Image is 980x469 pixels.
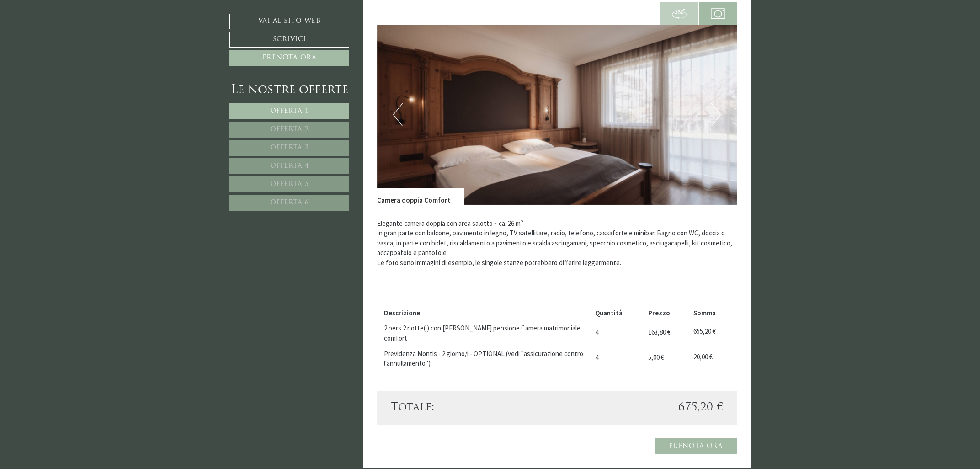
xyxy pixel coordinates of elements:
td: 20,00 € [690,345,730,370]
td: 4 [591,345,644,370]
div: Camera doppia Comfort [377,188,464,205]
div: Le nostre offerte [229,82,349,99]
a: Vai al sito web [229,14,349,29]
small: 16:58 [14,43,121,48]
img: 360-grad.svg [672,6,687,21]
th: Descrizione [384,306,592,320]
span: Offerta 6 [270,199,309,206]
td: 655,20 € [690,320,730,345]
div: [DATE] [165,7,196,21]
a: Prenota ora [655,438,737,454]
span: 5,00 € [648,353,664,362]
span: Offerta 2 [270,126,309,133]
img: camera.svg [711,6,725,21]
th: Quantità [591,306,644,320]
div: Totale: [384,400,557,416]
td: 4 [591,320,644,345]
td: Previdenza Montis - 2 giorno/i - OPTIONAL (vedi "assicurazione contro l'annullamento") [384,345,592,370]
span: 675,20 € [678,400,723,416]
span: Offerta 4 [270,163,309,170]
a: Prenota ora [229,50,349,66]
button: Invia [310,241,361,257]
button: Next [711,103,721,126]
img: image [377,25,737,205]
p: Elegante camera doppia con area salotto ~ ca. 26 m² In gran parte con balcone, pavimento in legno... [377,219,737,267]
th: Prezzo [644,306,690,320]
span: Offerta 1 [270,108,309,115]
th: Somma [690,306,730,320]
span: Offerta 5 [270,181,309,188]
button: Previous [393,103,403,126]
a: Scrivici [229,32,349,48]
div: Buon giorno, come possiamo aiutarla? [7,24,126,50]
span: 163,80 € [648,328,671,336]
td: 2 pers.2 notte(i) con [PERSON_NAME] pensione Camera matrimoniale comfort [384,320,592,345]
span: Offerta 3 [270,144,309,151]
div: Montis – Active Nature Spa [14,26,121,33]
